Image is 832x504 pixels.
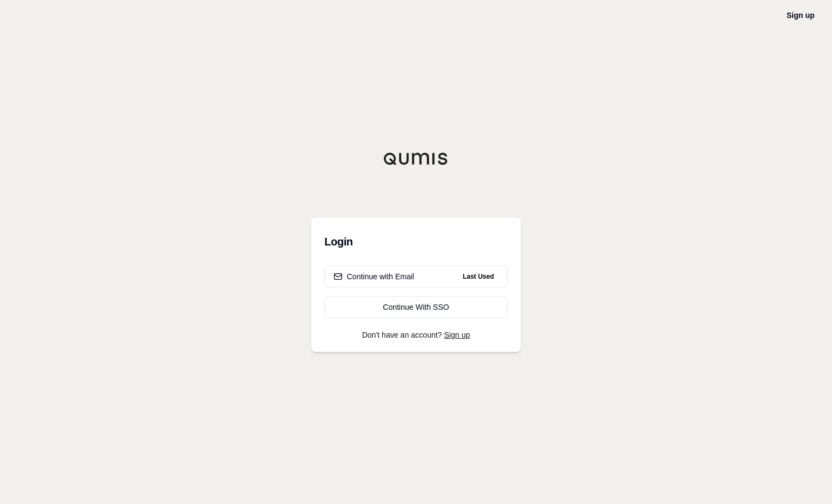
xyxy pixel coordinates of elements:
[334,302,498,313] div: Continue With SSO
[334,271,414,282] div: Continue with Email
[324,331,508,339] p: Don't have an account?
[444,331,470,339] a: Sign up
[324,231,508,253] h3: Login
[324,266,508,287] button: Continue with EmailLast Used
[459,270,498,283] span: Last Used
[324,296,508,318] a: Continue With SSO
[383,152,449,165] img: Qumis
[787,11,815,20] a: Sign up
